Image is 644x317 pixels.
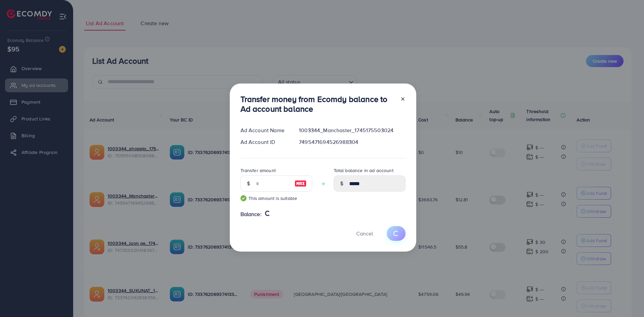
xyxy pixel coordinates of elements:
[356,230,373,237] span: Cancel
[348,226,381,241] button: Cancel
[293,138,411,146] div: 7495471694526988304
[240,94,395,114] h3: Transfer money from Ecomdy balance to Ad account balance
[294,179,307,188] img: image
[240,195,312,202] small: This amount is suitable
[615,287,639,312] iframe: Chat
[334,167,393,174] label: Total balance in ad account
[293,126,411,134] div: 1003344_Manchaster_1745175503024
[240,167,276,174] label: Transfer amount
[235,126,294,134] div: Ad Account Name
[235,138,294,146] div: Ad Account ID
[240,195,247,201] img: guide
[240,210,262,218] span: Balance:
